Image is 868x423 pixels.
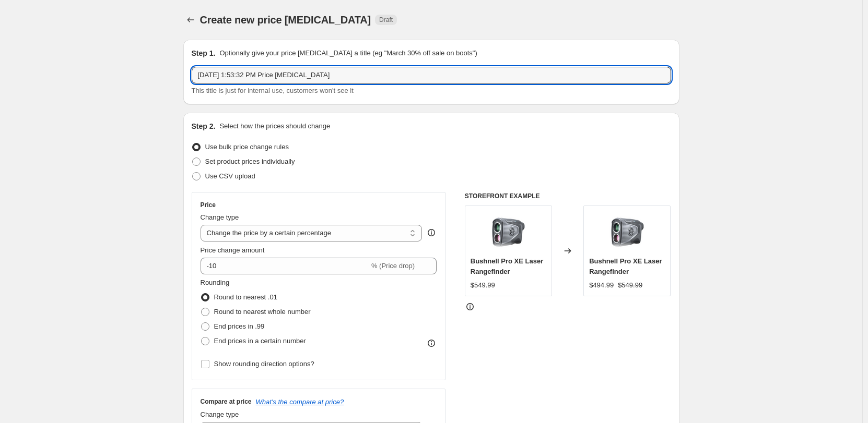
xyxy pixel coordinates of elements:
[205,158,295,165] span: Set product prices individually
[589,257,662,275] span: Bushnell Pro XE Laser Rangefinder
[618,280,642,291] strike: $549.99
[471,257,543,275] span: Bushnell Pro XE Laser Rangefinder
[201,213,239,221] span: Change type
[426,227,437,238] div: help
[201,410,239,418] span: Change type
[219,48,477,58] p: Optionally give your price [MEDICAL_DATA] a title (eg "March 30% off sale on boots")
[214,308,311,316] span: Round to nearest whole number
[201,201,216,209] h3: Price
[192,121,216,131] h2: Step 2.
[219,121,330,131] p: Select how the prices should change
[201,246,265,254] span: Price change amount
[192,87,354,94] span: This title is just for internal use, customers won't see it
[214,293,277,301] span: Round to nearest .01
[465,192,671,200] h6: STOREFRONT EXAMPLE
[589,280,614,291] div: $494.99
[201,258,369,274] input: -15
[192,67,671,83] input: 30% off holiday sale
[201,279,230,286] span: Rounding
[183,13,198,27] button: Price change jobs
[471,280,495,291] div: $549.99
[214,322,265,330] span: End prices in .99
[201,397,252,406] h3: Compare at price
[205,172,255,180] span: Use CSV upload
[205,143,289,151] span: Use bulk price change rules
[256,398,344,406] button: What's the compare at price?
[606,211,648,253] img: image22_80x.png
[200,14,371,26] span: Create new price [MEDICAL_DATA]
[487,211,529,253] img: image22_80x.png
[379,16,393,24] span: Draft
[371,262,415,270] span: % (Price drop)
[214,337,306,345] span: End prices in a certain number
[192,48,216,58] h2: Step 1.
[214,360,314,368] span: Show rounding direction options?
